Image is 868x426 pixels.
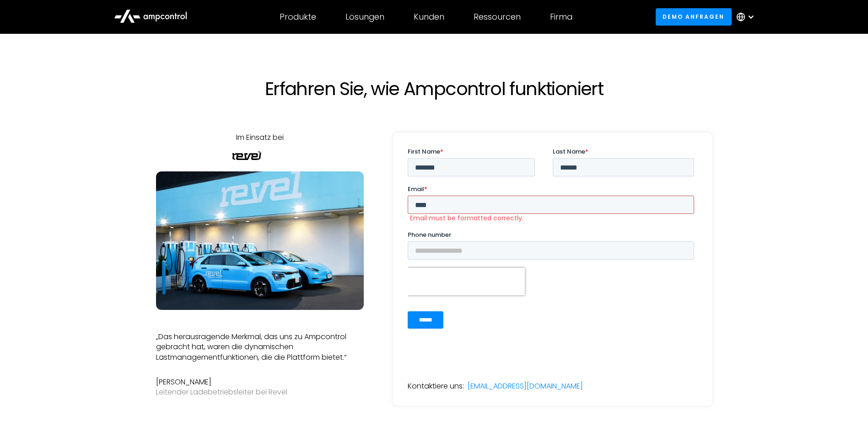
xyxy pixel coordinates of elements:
[550,12,572,22] div: Firma
[474,12,521,22] div: Ressourcen
[408,381,464,391] div: Kontaktiere uns:
[656,8,732,25] a: Demo anfragen
[280,12,316,22] div: Produkte
[345,12,384,22] div: Lösungen
[414,12,444,22] div: Kunden
[233,78,636,100] h1: Erfahren Sie, wie Ampcontrol funktioniert
[468,381,583,391] a: [EMAIL_ADDRESS][DOMAIN_NAME]
[408,147,698,345] iframe: Form 0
